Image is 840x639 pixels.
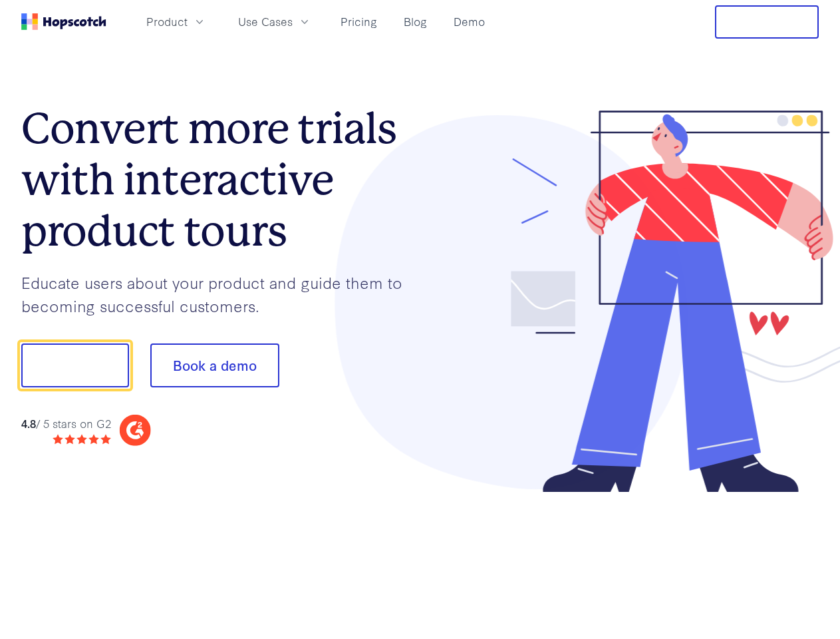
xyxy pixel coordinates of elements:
div: / 5 stars on G2 [21,415,111,432]
span: Product [146,13,188,30]
button: Free Trial [715,5,819,39]
h1: Convert more trials with interactive product tours [21,103,420,256]
button: Book a demo [150,343,279,387]
strong: 4.8 [21,415,36,431]
span: Use Cases [238,13,293,30]
button: Use Cases [230,11,319,33]
p: Educate users about your product and guide them to becoming successful customers. [21,271,420,317]
a: Pricing [335,11,382,33]
button: Product [138,11,214,33]
a: Home [21,13,106,30]
a: Blog [398,11,432,33]
a: Demo [448,11,490,33]
button: Show me! [21,343,129,387]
